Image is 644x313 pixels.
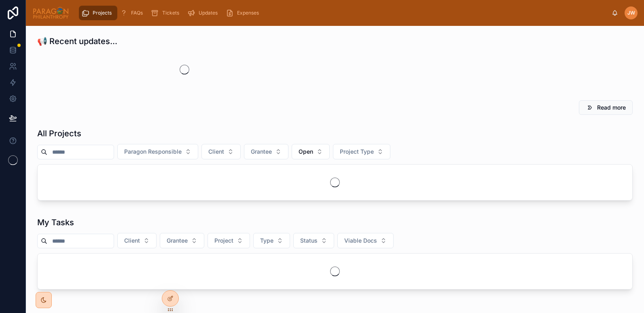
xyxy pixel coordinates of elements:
[627,10,635,16] span: JW
[37,217,74,228] h1: My Tasks
[117,233,157,248] button: Select Button
[244,144,288,159] button: Select Button
[293,233,334,248] button: Select Button
[597,104,626,112] span: Read more
[93,10,112,16] span: Projects
[148,6,185,20] a: Tickets
[223,6,265,20] a: Expenses
[201,144,241,159] button: Select Button
[117,144,198,159] button: Select Button
[251,148,272,156] span: Grantee
[185,6,223,20] a: Updates
[162,10,179,16] span: Tickets
[199,10,218,16] span: Updates
[124,237,140,245] span: Client
[208,148,224,156] span: Client
[260,237,273,245] span: Type
[208,233,250,248] button: Select Button
[340,148,374,156] span: Project Type
[32,6,69,19] img: App logo
[79,6,117,20] a: Projects
[579,100,633,115] button: Read more
[300,237,318,245] span: Status
[131,10,143,16] span: FAQs
[333,144,390,159] button: Select Button
[37,128,81,139] h1: All Projects
[124,148,182,156] span: Paragon Responsible
[214,237,233,245] span: Project
[299,148,313,156] span: Open
[292,144,330,159] button: Select Button
[76,4,612,22] div: scrollable content
[117,6,148,20] a: FAQs
[160,233,204,248] button: Select Button
[237,10,259,16] span: Expenses
[337,233,394,248] button: Select Button
[167,237,188,245] span: Grantee
[344,237,377,245] span: Viable Docs
[253,233,290,248] button: Select Button
[37,36,117,47] h1: 📢 Recent updates...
